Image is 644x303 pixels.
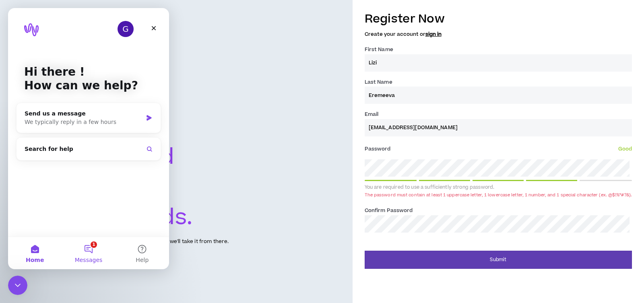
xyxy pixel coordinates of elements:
[8,276,27,295] iframe: Intercom live chat
[365,145,391,153] span: Password
[365,10,632,27] h3: Register Now
[67,249,95,255] span: Messages
[54,229,107,261] button: Messages
[12,133,149,149] button: Search for help
[365,54,632,72] input: First name
[365,251,632,269] button: Submit
[365,204,413,217] label: Confirm Password
[17,101,134,110] div: Send us a message
[16,57,145,71] p: Hi there !
[8,8,169,269] iframe: Intercom live chat
[109,13,126,29] div: Profile image for Gabriella
[17,110,134,118] div: We typically reply in a few hours
[42,142,175,173] text: Wripple and
[42,202,193,233] text: great brands.
[128,249,140,255] span: Help
[138,13,153,27] div: Close
[16,15,31,28] img: logo
[425,31,442,38] a: sign in
[365,108,379,121] label: Email
[365,119,632,136] input: Enter Email
[365,76,392,89] label: Last Name
[365,31,632,37] h5: Create your account or
[365,192,632,198] div: The password must contain at least 1 uppercase letter, 1 lowercase letter, 1 number, and 1 specia...
[18,249,36,255] span: Home
[17,137,65,145] span: Search for help
[365,184,632,191] div: You are required to use a sufficiently strong password.
[365,43,393,56] label: First Name
[618,145,632,153] span: Good
[8,95,153,125] div: Send us a messageWe typically reply in a few hours
[107,229,161,261] button: Help
[16,71,145,85] p: How can we help?
[365,87,632,104] input: Last name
